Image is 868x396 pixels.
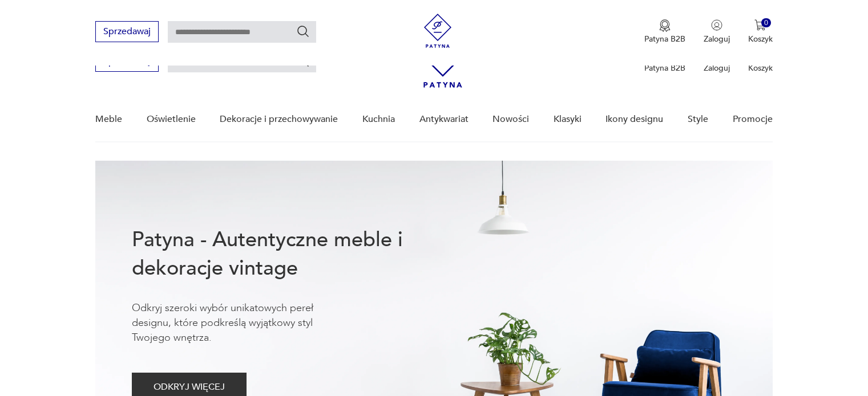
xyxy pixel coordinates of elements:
[704,34,730,44] p: Zaloguj
[421,14,455,48] img: Patyna - sklep z meblami i dekoracjami vintage
[220,97,338,141] a: Dekoracje i przechowywanie
[704,19,730,44] button: Zaloguj
[704,63,730,74] p: Zaloguj
[605,97,663,141] a: Ikony designu
[644,63,685,74] p: Patyna B2B
[644,19,685,44] a: Ikona medaluPatyna B2B
[95,97,122,141] a: Meble
[95,58,159,66] a: Sprzedawaj
[492,97,529,141] a: Nowości
[362,97,395,141] a: Kuchnia
[132,384,247,392] a: ODKRYJ WIĘCEJ
[761,18,771,28] div: 0
[733,97,773,141] a: Promocje
[296,25,310,38] button: Szukaj
[147,97,196,141] a: Oświetlenie
[644,19,685,44] button: Patyna B2B
[95,28,159,36] a: Sprzedawaj
[554,97,582,141] a: Klasyki
[95,21,159,42] button: Sprzedawaj
[748,63,773,74] p: Koszyk
[748,34,773,44] p: Koszyk
[659,19,671,32] img: Ikona medalu
[132,301,349,345] p: Odkryj szeroki wybór unikatowych pereł designu, które podkreślą wyjątkowy styl Twojego wnętrza.
[688,97,708,141] a: Style
[711,19,722,31] img: Ikonka użytkownika
[754,19,766,31] img: Ikona koszyka
[748,19,773,44] button: 0Koszyk
[644,34,685,44] p: Patyna B2B
[132,226,440,283] h1: Patyna - Autentyczne meble i dekoracje vintage
[419,97,469,141] a: Antykwariat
